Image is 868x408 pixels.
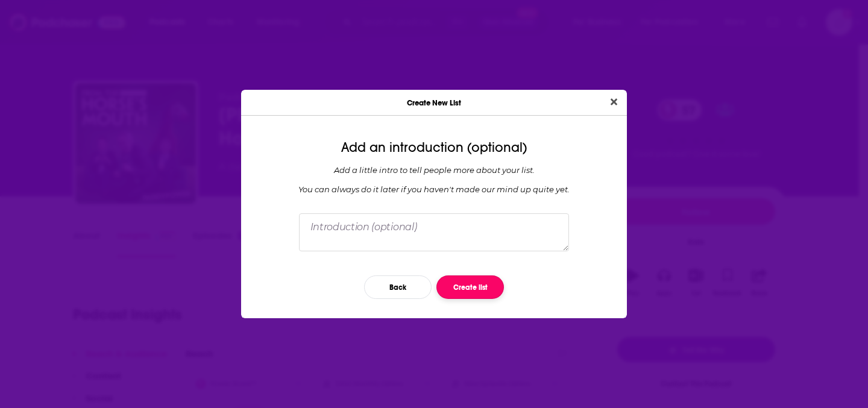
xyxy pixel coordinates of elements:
div: Add a little intro to tell people more about your list. You can always do it later if you haven '... [251,165,617,194]
div: Create New List [241,90,627,116]
button: Close [606,95,622,110]
button: Back [364,275,432,299]
button: Create list [436,275,504,299]
div: Add an introduction (optional) [251,140,617,155]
